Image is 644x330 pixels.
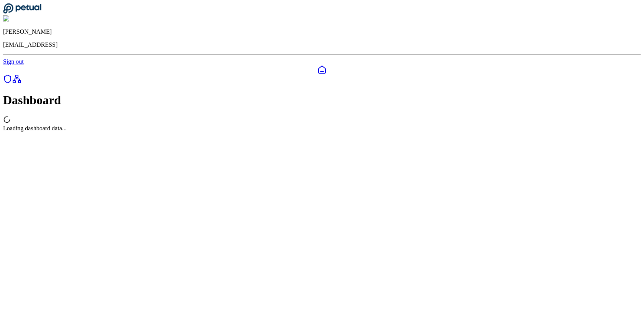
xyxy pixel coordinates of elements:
a: Integrations [12,78,21,85]
a: SOC [3,78,12,85]
a: Go to Dashboard [3,8,41,15]
p: [EMAIL_ADDRESS] [3,41,641,48]
p: [PERSON_NAME] [3,28,641,35]
h1: Dashboard [3,93,641,107]
a: Sign out [3,58,24,65]
div: Loading dashboard data... [3,125,641,132]
img: Snir Kodesh [3,15,40,22]
a: Dashboard [3,65,641,74]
